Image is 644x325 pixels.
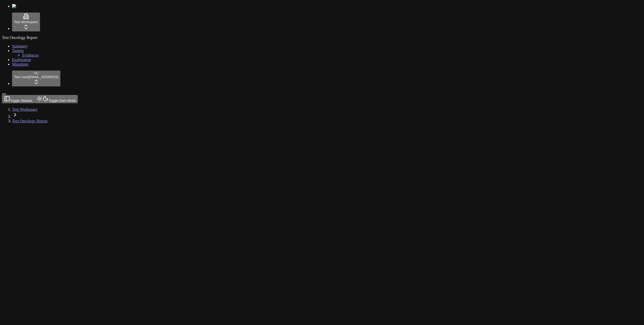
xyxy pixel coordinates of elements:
span: TU [34,71,38,75]
a: Test Oncology Report [12,119,48,123]
a: Exploration [12,58,31,62]
span: [EMAIL_ADDRESS] [28,75,58,79]
a: Mutations [12,62,28,66]
span: Toggle Sidebar [10,99,32,102]
button: Toggle Sidebar [2,95,34,103]
img: Numenos [12,4,31,9]
a: Test Workspace [12,107,37,112]
a: Evidences [22,53,39,57]
a: Targets [12,48,24,53]
button: Toggle Sidebar [2,93,6,95]
div: Test Oncology Report [2,35,642,40]
nav: breadcrumb [2,107,594,123]
button: Toggle Dark Mode [34,95,78,103]
span: Toggle Dark Mode [49,99,76,102]
a: Summary [12,44,28,48]
button: TUTest User[EMAIL_ADDRESS] [12,71,60,86]
button: Test Workspace [12,13,40,31]
span: Test Workspace [14,20,38,24]
span: Test User [14,75,28,79]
